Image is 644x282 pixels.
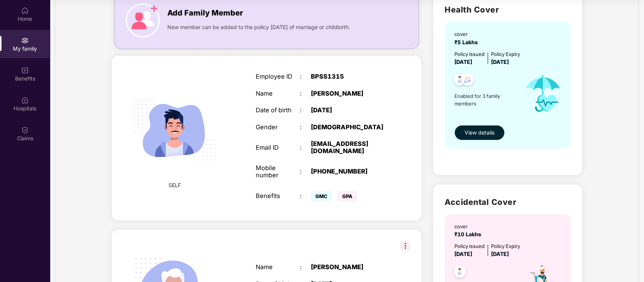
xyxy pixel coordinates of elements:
img: svg+xml;base64,PHN2ZyB4bWxucz0iaHR0cDovL3d3dy53My5vcmcvMjAwMC9zdmciIHdpZHRoPSI0OC45NDMiIGhlaWdodD... [459,71,477,90]
img: svg+xml;base64,PHN2ZyB3aWR0aD0iMzIiIGhlaWdodD0iMzIiIHZpZXdCb3g9IjAgMCAzMiAzMiIgZmlsbD0ibm9uZSIgeG... [401,241,410,250]
span: View details [465,129,494,137]
span: New member can be added to the policy [DATE] of marriage or childbirth. [167,23,350,31]
div: Gender [256,124,300,131]
div: : [300,107,311,114]
div: Mobile number [256,164,300,179]
div: : [300,144,311,151]
div: [PHONE_NUMBER] [311,168,388,175]
span: GPA [338,191,357,201]
div: : [300,192,311,200]
span: [DATE] [491,251,509,257]
div: Policy issued [454,242,485,250]
div: : [300,263,311,271]
div: Benefits [256,192,300,200]
div: cover [454,223,484,230]
span: ₹10 Lakhs [454,231,484,237]
div: Date of birth [256,107,300,114]
span: SELF [168,181,181,189]
div: Policy Expiry [491,242,520,250]
div: BPSS1315 [311,73,388,80]
img: svg+xml;base64,PHN2ZyB3aWR0aD0iMjAiIGhlaWdodD0iMjAiIHZpZXdCb3g9IjAgMCAyMCAyMCIgZmlsbD0ibm9uZSIgeG... [21,37,29,44]
div: Employee ID [256,73,300,80]
div: [EMAIL_ADDRESS][DOMAIN_NAME] [311,140,388,155]
div: Email ID [256,144,300,151]
div: [PERSON_NAME] [311,90,388,97]
img: svg+xml;base64,PHN2ZyBpZD0iSG9zcGl0YWxzIiB4bWxucz0iaHR0cDovL3d3dy53My5vcmcvMjAwMC9zdmciIHdpZHRoPS... [21,96,29,104]
div: : [300,90,311,97]
span: Enabled for 3 family members [454,92,517,108]
div: Policy Expiry [491,50,520,58]
div: : [300,73,311,80]
span: [DATE] [491,59,509,65]
div: : [300,124,311,131]
img: svg+xml;base64,PHN2ZyB4bWxucz0iaHR0cDovL3d3dy53My5vcmcvMjAwMC9zdmciIHdpZHRoPSI0OC45NDMiIGhlaWdodD... [451,263,469,282]
span: [DATE] [454,59,472,65]
div: [PERSON_NAME] [311,263,388,271]
img: svg+xml;base64,PHN2ZyB4bWxucz0iaHR0cDovL3d3dy53My5vcmcvMjAwMC9zdmciIHdpZHRoPSIyMjQiIGhlaWdodD0iMT... [124,79,225,181]
span: ₹5 Lakhs [454,39,481,45]
div: [DATE] [311,107,388,114]
div: Name [256,263,300,271]
div: Policy issued [454,50,485,58]
span: [DATE] [454,251,472,257]
div: : [300,168,311,175]
span: Add Family Member [167,7,243,19]
img: svg+xml;base64,PHN2ZyBpZD0iSG9tZSIgeG1sbnM9Imh0dHA6Ly93d3cudzMub3JnLzIwMDAvc3ZnIiB3aWR0aD0iMjAiIG... [21,7,29,14]
img: svg+xml;base64,PHN2ZyBpZD0iQmVuZWZpdHMiIHhtbG5zPSJodHRwOi8vd3d3LnczLm9yZy8yMDAwL3N2ZyIgd2lkdGg9Ij... [21,67,29,74]
button: View details [454,125,505,140]
h2: Health Cover [445,3,570,16]
div: [DEMOGRAPHIC_DATA] [311,124,388,131]
h2: Accidental Cover [445,196,570,208]
img: icon [126,3,160,37]
span: GMC [311,191,332,201]
img: svg+xml;base64,PHN2ZyB4bWxucz0iaHR0cDovL3d3dy53My5vcmcvMjAwMC9zdmciIHdpZHRoPSI0OC45NDMiIGhlaWdodD... [451,71,469,90]
div: Name [256,90,300,97]
div: cover [454,30,481,38]
img: svg+xml;base64,PHN2ZyBpZD0iQ2xhaW0iIHhtbG5zPSJodHRwOi8vd3d3LnczLm9yZy8yMDAwL3N2ZyIgd2lkdGg9IjIwIi... [21,126,29,134]
img: icon [517,66,569,121]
